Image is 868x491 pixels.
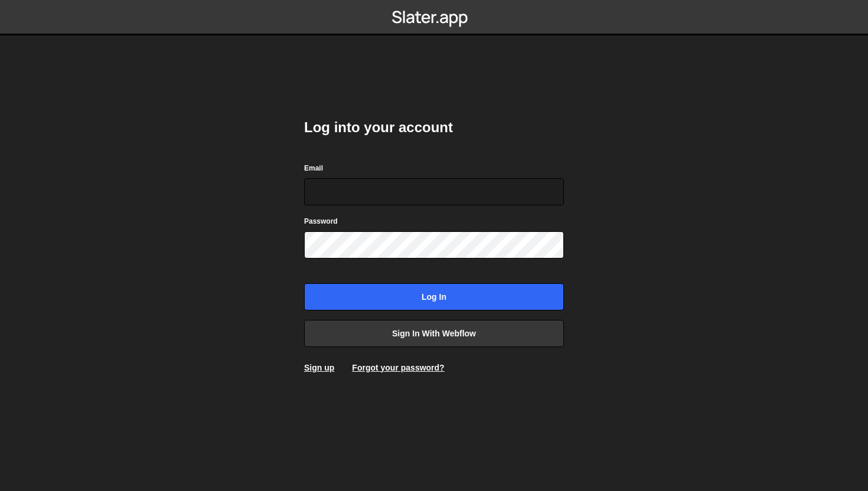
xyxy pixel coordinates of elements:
a: Sign in with Webflow [304,320,564,347]
input: Log in [304,283,564,310]
a: Forgot your password? [352,363,444,372]
label: Email [304,162,323,174]
h2: Log into your account [304,118,564,137]
a: Sign up [304,363,334,372]
label: Password [304,215,338,227]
